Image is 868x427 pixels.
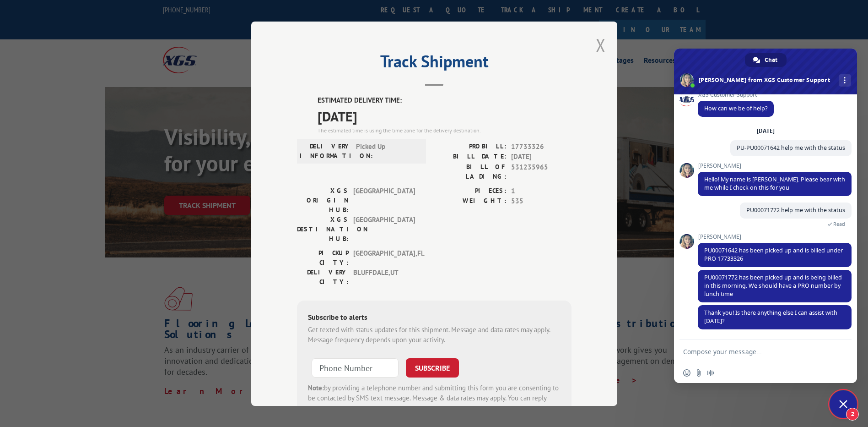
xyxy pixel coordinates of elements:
span: Picked Up [356,141,418,160]
label: PICKUP CITY: [297,248,349,267]
span: 1 [511,186,571,196]
span: PU-PU00071642 help me with the status [737,144,845,152]
label: BILL DATE: [434,152,507,162]
div: Close chat [830,390,857,418]
div: More channels [839,74,851,87]
span: Chat [765,53,777,67]
h2: Track Shipment [297,55,571,72]
span: [GEOGRAPHIC_DATA] , FL [353,248,415,267]
button: SUBSCRIBE [406,358,459,377]
label: PROBILL: [434,141,507,152]
span: 17733326 [511,141,571,152]
span: 535 [511,196,571,207]
div: Subscribe to alerts [308,311,561,324]
span: [PERSON_NAME] [698,234,852,240]
span: How can we be of help? [704,104,767,112]
div: The estimated time is using the time zone for the delivery destination. [318,126,571,134]
label: BILL OF LADING: [434,162,507,181]
div: by providing a telephone number and submitting this form you are consenting to be contacted by SM... [308,383,561,414]
span: [PERSON_NAME] [698,163,852,169]
div: Get texted with status updates for this shipment. Message and data rates may apply. Message frequ... [308,324,561,345]
span: 531235965 [511,162,571,181]
div: Chat [745,53,787,67]
input: Phone Number [312,358,399,377]
span: BLUFFDALE , UT [353,267,415,286]
span: Audio message [707,369,714,377]
label: XGS ORIGIN HUB: [297,186,349,214]
strong: Note: [308,383,324,392]
span: [GEOGRAPHIC_DATA] [353,186,415,214]
textarea: Compose your message... [683,348,828,356]
label: DELIVERY CITY: [297,267,349,286]
span: [DATE] [318,105,571,126]
label: DELIVERY INFORMATION: [300,141,351,160]
span: [DATE] [511,152,571,162]
span: Thank you! Is there anything else I can assist with [DATE]? [704,309,837,325]
span: Insert an emoji [683,369,690,377]
label: ESTIMATED DELIVERY TIME: [318,95,571,106]
span: Send a file [695,369,702,377]
span: XGS Customer Support [698,92,774,98]
label: WEIGHT: [434,196,507,207]
label: XGS DESTINATION HUB: [297,214,349,243]
div: [DATE] [757,128,775,134]
span: PU00071772 has been picked up and is being billed in this morning. We should have a PRO number by... [704,274,842,298]
span: Hello! My name is [PERSON_NAME]. Please bear with me while I check on this for you [704,175,845,192]
span: [GEOGRAPHIC_DATA] [353,214,415,243]
span: Read [833,221,845,227]
span: PU00071642 has been picked up and is billed under PRO 17733326 [704,246,843,263]
span: 2 [846,408,859,421]
label: PIECES: [434,186,507,196]
button: Close modal [596,33,606,57]
span: PU00071772 help me with the status [746,206,845,214]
